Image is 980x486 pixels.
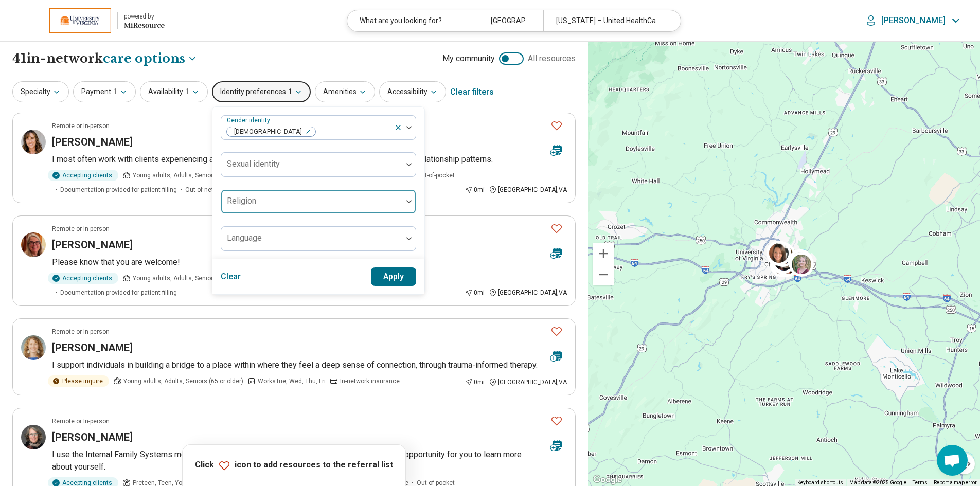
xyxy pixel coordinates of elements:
[195,459,393,472] p: Click icon to add resources to the referral list
[52,327,110,336] p: Remote or In-person
[48,273,118,284] div: Accepting clients
[140,81,208,102] button: Availability1
[212,81,311,102] button: Identity preferences1
[227,117,272,124] label: Gender identity
[52,359,567,371] p: I support individuals in building a bridge to a place within where they feel a deep sense of conn...
[113,86,117,97] span: 1
[52,417,110,426] p: Remote or In-person
[16,8,165,33] a: University of Virginiapowered by
[52,135,133,149] h3: [PERSON_NAME]
[185,185,257,194] span: Out-of-network insurance
[12,81,69,102] button: Specialty
[593,264,614,285] button: Zoom out
[258,376,326,386] span: Works Tue, Wed, Thu, Fri
[489,288,567,297] div: [GEOGRAPHIC_DATA] , VA
[340,376,400,386] span: In-network insurance
[528,52,576,65] span: All resources
[450,80,494,104] div: Clear filters
[52,430,133,444] h3: [PERSON_NAME]
[52,153,567,166] p: I most often work with clients experiencing anxiety, [MEDICAL_DATA], [MEDICAL_DATA], or unhealthy...
[347,10,478,31] div: What are you looking for?
[913,480,928,485] a: Terms (opens in new tab)
[489,377,567,387] div: [GEOGRAPHIC_DATA] , VA
[546,321,567,342] button: Favorite
[221,267,241,286] button: Clear
[934,480,977,485] a: Report a map error
[227,233,262,243] label: Language
[227,159,280,169] label: Sexual identity
[465,377,485,387] div: 0 mi
[52,238,133,252] h3: [PERSON_NAME]
[73,81,136,102] button: Payment1
[60,288,177,297] span: Documentation provided for patient filling
[52,448,567,473] p: I use the Internal Family Systems model and view the counseling process as a partnership and an o...
[49,8,111,33] img: University of Virginia
[465,288,485,297] div: 0 mi
[288,86,292,97] span: 1
[543,10,674,31] div: [US_STATE] – United HealthCare
[849,480,906,485] span: Map data ©2025 Google
[937,445,968,476] div: Open chat
[489,185,567,194] div: [GEOGRAPHIC_DATA] , VA
[465,185,485,194] div: 0 mi
[478,10,543,31] div: [GEOGRAPHIC_DATA], [GEOGRAPHIC_DATA]
[185,86,189,97] span: 1
[60,185,177,194] span: Documentation provided for patient filling
[371,267,417,286] button: Apply
[546,410,567,431] button: Favorite
[103,50,185,67] span: care options
[48,170,118,181] div: Accepting clients
[123,376,243,386] span: Young adults, Adults, Seniors (65 or older)
[133,171,253,180] span: Young adults, Adults, Seniors (65 or older)
[52,224,110,233] p: Remote or In-person
[379,81,446,102] button: Accessibility
[227,196,256,206] label: Religion
[546,218,567,239] button: Favorite
[103,50,198,67] button: Care options
[52,256,567,268] p: Please know that you are welcome!
[124,12,165,21] div: powered by
[227,127,305,137] span: [DEMOGRAPHIC_DATA]
[546,115,567,136] button: Favorite
[52,121,110,131] p: Remote or In-person
[52,340,133,355] h3: [PERSON_NAME]
[881,15,946,26] p: [PERSON_NAME]
[133,274,253,283] span: Young adults, Adults, Seniors (65 or older)
[48,375,109,387] div: Please inquire
[442,52,495,65] span: My community
[593,243,614,264] button: Zoom in
[417,171,455,180] span: Out-of-pocket
[12,50,198,67] h1: 41 in-network
[315,81,375,102] button: Amenities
